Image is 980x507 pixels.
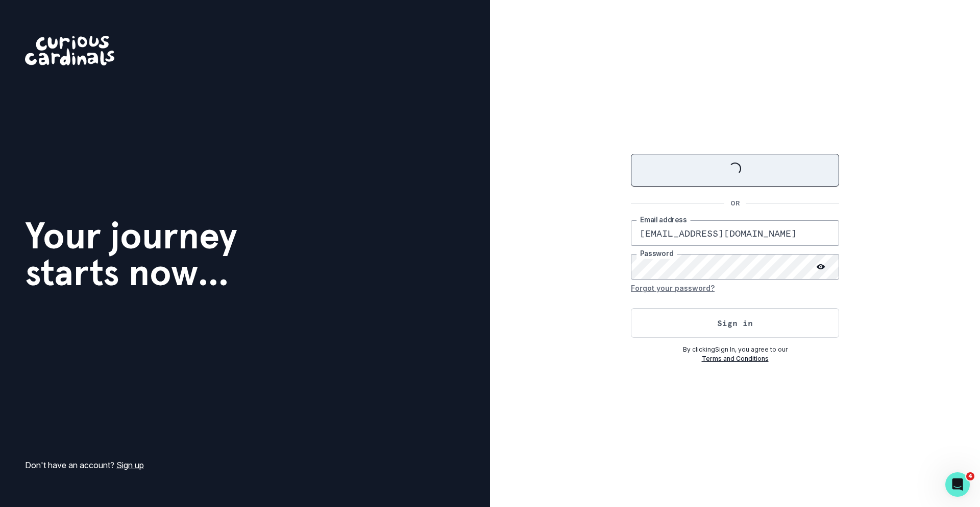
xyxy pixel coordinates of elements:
p: By clicking Sign In , you agree to our [631,345,839,354]
button: Sign in with Google (GSuite) [631,154,839,187]
iframe: Intercom live chat [945,472,970,497]
span: 4 [966,472,974,480]
h1: Your journey starts now... [25,217,237,291]
p: OR [724,199,746,208]
p: Don't have an account? [25,459,144,471]
a: Terms and Conditions [702,355,769,362]
a: Sign up [116,460,144,470]
img: Curious Cardinals Logo [25,36,114,65]
button: Forgot your password? [631,280,715,296]
button: Sign in [631,308,839,338]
